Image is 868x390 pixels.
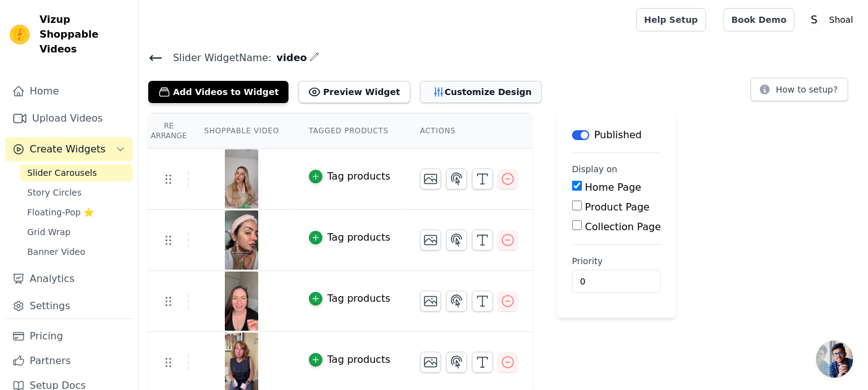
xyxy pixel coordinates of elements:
p: Shoal [824,9,858,31]
legend: Display on [572,163,618,175]
button: How to setup? [751,78,848,101]
span: Floating-Pop ⭐ [27,206,94,218]
button: Tag products [309,169,390,184]
p: Published [594,128,642,143]
span: Story Circles [27,186,82,199]
a: Book Demo [723,8,794,31]
a: Pricing [5,324,133,349]
div: Tag products [327,169,390,184]
th: Actions [405,114,533,149]
button: Change Thumbnail [420,291,441,312]
a: Slider Carousels [20,164,133,181]
button: S Shoal [804,9,858,31]
a: Partners [5,349,133,373]
a: Upload Videos [5,106,133,131]
span: Grid Wrap [27,226,70,238]
div: Tag products [327,291,390,306]
a: Story Circles [20,184,133,201]
span: video [272,51,307,65]
label: Home Page [585,181,641,193]
a: Banner Video [20,243,133,260]
img: tn-2a75dc540ded4900a2f23423f88aa396.png [224,210,259,270]
label: Collection Page [585,221,661,233]
button: Create Widgets [5,137,133,162]
div: Tag products [327,230,390,245]
button: Tag products [309,230,390,245]
th: Re Arrange [148,114,189,149]
a: Analytics [5,267,133,291]
div: Открытый чат [816,341,853,378]
button: Preview Widget [298,81,410,103]
a: Home [5,79,133,104]
a: How to setup? [751,86,848,98]
span: Slider Carousels [27,167,97,179]
a: Settings [5,294,133,318]
button: Change Thumbnail [420,168,441,189]
button: Tag products [309,352,390,367]
button: Tag products [309,291,390,306]
img: tn-4b37511a8b144c15bcd919c828ccc6ca.png [224,272,259,331]
th: Shoppable Video [189,114,293,149]
img: Vizup [10,25,30,44]
a: Floating-Pop ⭐ [20,204,133,221]
a: Grid Wrap [20,223,133,241]
img: tn-09c42ac485c94bb8b3e8c119d9a3f2cf.png [224,149,259,209]
text: S [811,14,818,26]
button: Change Thumbnail [420,352,441,373]
th: Tagged Products [294,114,405,149]
div: Tag products [327,352,390,367]
a: Help Setup [636,8,706,31]
label: Product Page [585,201,650,213]
label: Priority [572,255,661,267]
span: Slider Widget Name: [163,51,272,65]
button: Customize Design [420,81,542,103]
button: Add Videos to Widget [148,81,289,103]
span: Banner Video [27,246,85,258]
button: Change Thumbnail [420,230,441,251]
span: Create Widgets [30,142,106,157]
div: Edit Name [310,49,319,66]
span: Vizup Shoppable Videos [40,12,128,57]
